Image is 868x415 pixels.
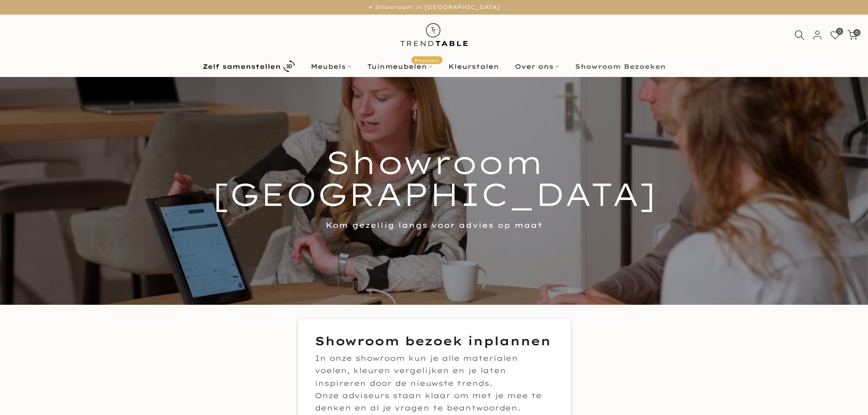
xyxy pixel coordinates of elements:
span: 0 [836,28,843,35]
a: 0 [847,30,858,40]
a: TuinmeubelenPopulair [359,61,440,72]
p: In onze showroom kun je alle materialen voelen, kleuren vergelijken en je laten inspireren door d... [315,352,554,389]
a: Kleurstalen [440,61,507,72]
span: Populair [411,56,442,64]
h3: Showroom bezoek inplannen [315,332,554,350]
p: Onze adviseurs staan klaar om met je mee te denken en al je vragen te beantwoorden. [315,389,554,414]
a: Over ons [507,61,567,72]
a: Meubels [303,61,359,72]
p: ✔ Showroom in [GEOGRAPHIC_DATA] [11,2,857,12]
a: Zelf samenstellen [195,58,303,74]
a: 0 [830,30,840,40]
a: Showroom Bezoeken [567,61,673,72]
b: Showroom Bezoeken [575,63,666,70]
span: 0 [853,29,860,36]
b: Zelf samenstellen [203,63,281,70]
img: trend-table [394,15,474,55]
